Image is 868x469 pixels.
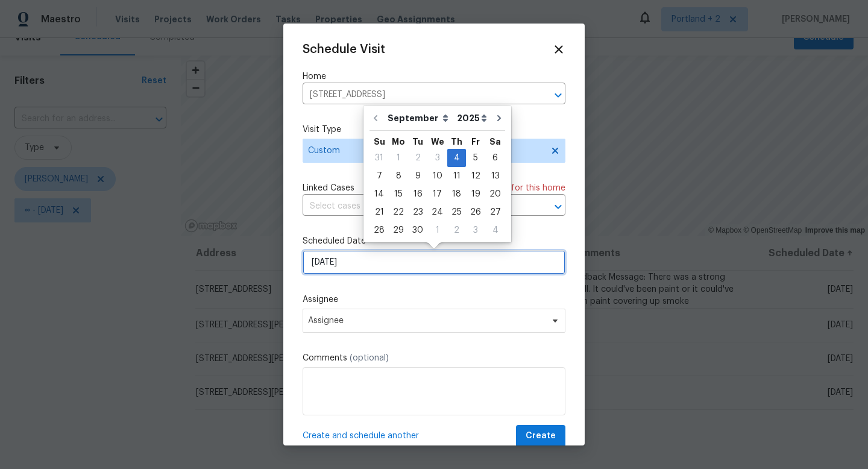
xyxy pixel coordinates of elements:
abbr: Tuesday [412,137,423,146]
div: 26 [466,204,485,221]
div: Mon Sep 01 2025 [389,149,408,167]
div: 3 [466,222,485,239]
div: Fri Oct 03 2025 [466,221,485,239]
input: Enter in an address [303,86,532,104]
div: 2 [447,222,466,239]
div: Wed Sep 10 2025 [427,167,447,185]
div: Sat Sep 13 2025 [485,167,505,185]
div: 30 [408,222,427,239]
div: 1 [427,222,447,239]
div: Mon Sep 15 2025 [389,185,408,203]
button: Go to next month [490,106,508,130]
label: Scheduled Date [303,235,565,247]
div: 7 [370,168,389,184]
select: Month [385,109,454,127]
input: Select cases [303,197,532,216]
label: Comments [303,352,565,364]
button: Create [516,425,565,447]
div: Wed Sep 17 2025 [427,185,447,203]
abbr: Thursday [451,137,462,146]
div: 5 [466,150,485,166]
div: Thu Oct 02 2025 [447,221,466,239]
div: Thu Sep 18 2025 [447,185,466,203]
span: Linked Cases [303,182,354,194]
div: 29 [389,222,408,239]
div: 21 [370,204,389,221]
div: 2 [408,150,427,166]
label: Assignee [303,294,565,306]
div: Sat Sep 06 2025 [485,149,505,167]
span: Schedule Visit [303,43,385,55]
div: 3 [427,150,447,166]
span: (optional) [350,354,389,362]
div: 28 [370,222,389,239]
div: Mon Sep 08 2025 [389,167,408,185]
span: Close [552,43,565,56]
abbr: Wednesday [431,137,444,146]
abbr: Friday [471,137,480,146]
div: Sun Sep 14 2025 [370,185,389,203]
div: Fri Sep 05 2025 [466,149,485,167]
span: Custom [308,145,542,157]
div: 6 [485,150,505,166]
div: Fri Sep 12 2025 [466,167,485,185]
div: Sat Oct 04 2025 [485,221,505,239]
div: 12 [466,168,485,184]
div: Thu Sep 04 2025 [447,149,466,167]
button: Open [550,198,567,215]
div: 10 [427,168,447,184]
abbr: Monday [392,137,405,146]
label: Home [303,71,565,83]
div: Sat Sep 20 2025 [485,185,505,203]
abbr: Sunday [374,137,385,146]
div: 25 [447,204,466,221]
div: Wed Oct 01 2025 [427,221,447,239]
div: Thu Sep 25 2025 [447,203,466,221]
div: Tue Sep 23 2025 [408,203,427,221]
div: Tue Sep 09 2025 [408,167,427,185]
div: 11 [447,168,466,184]
div: 16 [408,186,427,203]
div: 23 [408,204,427,221]
div: 8 [389,168,408,184]
div: Thu Sep 11 2025 [447,167,466,185]
div: Fri Sep 26 2025 [466,203,485,221]
div: 4 [485,222,505,239]
div: Sun Aug 31 2025 [370,149,389,167]
div: Sun Sep 21 2025 [370,203,389,221]
button: Go to previous month [366,106,385,130]
div: 31 [370,150,389,166]
div: 20 [485,186,505,203]
div: Mon Sep 22 2025 [389,203,408,221]
div: 24 [427,204,447,221]
div: Tue Sep 30 2025 [408,221,427,239]
span: Create [526,429,556,444]
div: 9 [408,168,427,184]
div: 18 [447,186,466,203]
div: 19 [466,186,485,203]
div: 27 [485,204,505,221]
div: Sun Sep 28 2025 [370,221,389,239]
div: Sun Sep 07 2025 [370,167,389,185]
select: Year [454,109,490,127]
div: Tue Sep 02 2025 [408,149,427,167]
div: 15 [389,186,408,203]
input: M/D/YYYY [303,250,565,274]
label: Visit Type [303,124,565,136]
abbr: Saturday [489,137,501,146]
span: Assignee [308,316,544,326]
div: Mon Sep 29 2025 [389,221,408,239]
div: Wed Sep 24 2025 [427,203,447,221]
div: 17 [427,186,447,203]
div: 22 [389,204,408,221]
div: 14 [370,186,389,203]
div: Sat Sep 27 2025 [485,203,505,221]
div: Fri Sep 19 2025 [466,185,485,203]
div: Wed Sep 03 2025 [427,149,447,167]
div: 13 [485,168,505,184]
button: Open [550,87,567,104]
span: Create and schedule another [303,430,419,442]
div: 1 [389,150,408,166]
div: 4 [447,150,466,166]
div: Tue Sep 16 2025 [408,185,427,203]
